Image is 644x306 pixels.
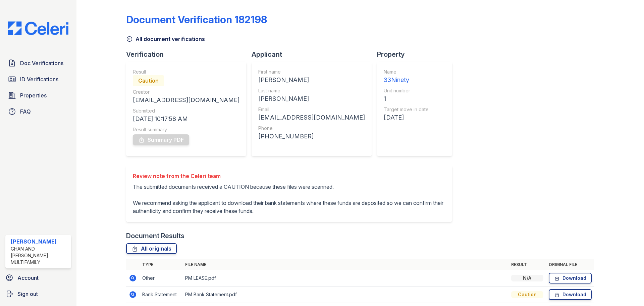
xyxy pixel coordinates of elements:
[546,259,594,270] th: Original file
[511,275,543,281] div: N/A
[508,259,546,270] th: Result
[549,289,592,300] a: Download
[20,75,58,83] span: ID Verifications
[20,91,47,99] span: Properties
[384,94,429,103] div: 1
[140,270,182,287] td: Other
[384,75,429,85] div: 33Ninety
[20,59,63,67] span: Doc Verifications
[3,21,74,35] img: CE_Logo_Blue-a8612792a0a2168367f1c8372b55b34899dd931a85d93a1a3d3e32e68fde9ad4.png
[182,259,508,270] th: File name
[258,69,365,75] div: First name
[133,107,239,114] div: Submitted
[384,87,429,94] div: Unit number
[140,287,182,303] td: Bank Statement
[384,113,429,122] div: [DATE]
[258,106,365,113] div: Email
[126,35,205,43] a: All document verifications
[258,75,365,85] div: [PERSON_NAME]
[11,237,68,246] div: [PERSON_NAME]
[133,95,239,105] div: [EMAIL_ADDRESS][DOMAIN_NAME]
[377,50,458,59] div: Property
[258,94,365,103] div: [PERSON_NAME]
[182,287,508,303] td: PM Bank Statement.pdf
[133,126,239,133] div: Result summary
[252,50,377,59] div: Applicant
[133,183,445,215] p: The submitted documents received a CAUTION because these files were scanned. We recommend asking ...
[5,56,71,70] a: Doc Verifications
[3,287,74,301] a: Sign out
[126,50,252,59] div: Verification
[384,69,429,85] a: Name 33Ninety
[258,113,365,122] div: [EMAIL_ADDRESS][DOMAIN_NAME]
[549,273,592,283] a: Download
[182,270,508,287] td: PM LEASE.pdf
[133,172,445,180] div: Review note from the Celeri team
[126,13,267,26] div: Document Verification 182198
[5,105,71,118] a: FAQ
[17,274,39,282] span: Account
[258,125,365,132] div: Phone
[133,89,239,95] div: Creator
[3,271,74,285] a: Account
[126,243,177,254] a: All originals
[20,107,31,116] span: FAQ
[384,69,429,75] div: Name
[5,89,71,102] a: Properties
[17,290,38,298] span: Sign out
[258,87,365,94] div: Last name
[384,106,429,113] div: Target move in date
[133,69,239,75] div: Result
[126,231,184,241] div: Document Results
[11,246,68,266] div: Ghan and [PERSON_NAME] Multifamily
[133,75,164,86] div: Caution
[133,114,239,124] div: [DATE] 10:17:58 AM
[140,259,182,270] th: Type
[5,73,71,86] a: ID Verifications
[258,132,365,141] div: [PHONE_NUMBER]
[511,291,543,298] div: Caution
